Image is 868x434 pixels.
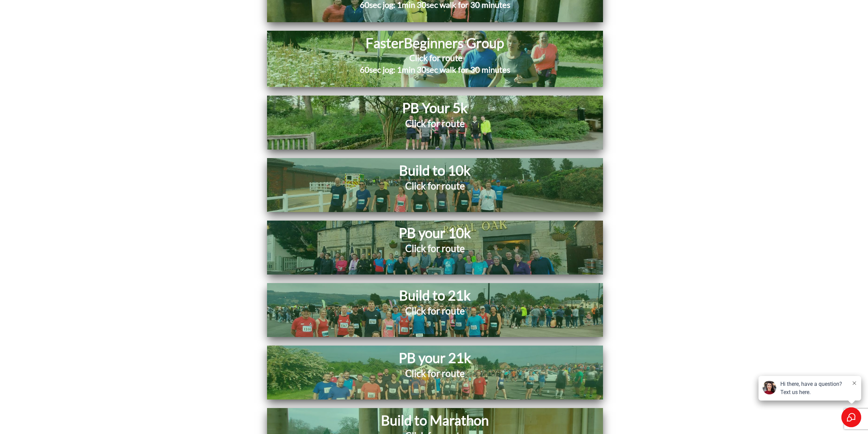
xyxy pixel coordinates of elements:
[303,304,567,326] h2: Click for route
[360,65,510,74] span: 60sec jog: 1min 30sec walk for 30 minutes
[324,99,546,117] h1: PB Your 5k
[404,35,504,51] span: Beginners Group
[303,286,567,304] h1: Build to 21k
[329,242,541,263] h2: Click for route
[291,349,578,367] h1: PB your 21k
[366,35,404,51] span: Faster
[324,179,546,201] h2: Click for route
[329,224,541,242] h1: PB your 10k
[301,411,569,429] h1: Build to Marathon
[409,53,462,63] span: Click for route
[324,162,546,179] h1: Build to 10k
[324,117,546,138] h2: Click for route
[291,367,578,388] h2: Click for route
